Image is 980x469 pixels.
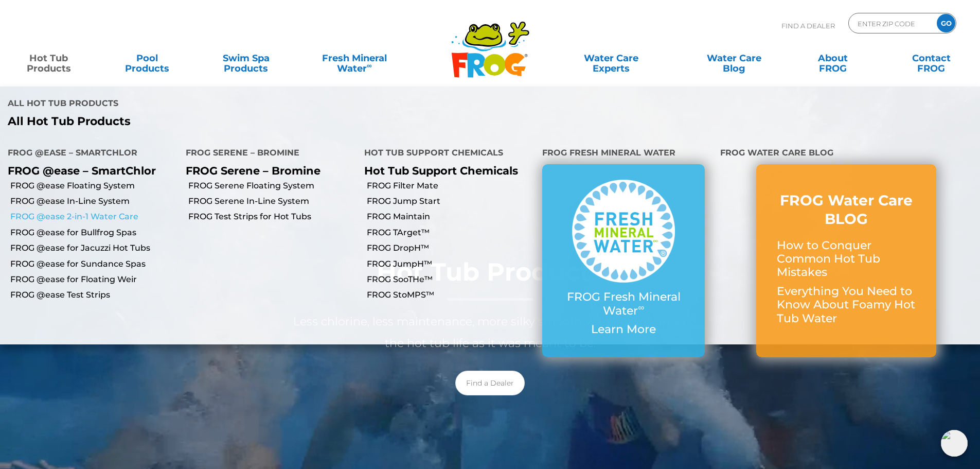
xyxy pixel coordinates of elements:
p: How to Conquer Common Hot Tub Mistakes [777,239,916,280]
a: FROG Serene Floating System [188,180,356,192]
h4: All Hot Tub Products [8,94,483,115]
a: FROG StoMPS™ [367,289,534,301]
sup: ∞ [367,61,372,70]
a: FROG Water Care BLOG How to Conquer Common Hot Tub Mistakes Everything You Need to Know About Foa... [777,191,916,331]
p: FROG @ease – SmartChlor [8,164,170,177]
a: FROG @ease 2-in-1 Water Care [10,211,178,222]
a: FROG Jump Start [367,196,534,207]
a: FROG @ease for Jacuzzi Hot Tubs [10,242,178,254]
a: FROG Fresh Mineral Water∞ Learn More [563,180,684,341]
a: FROG Maintain [367,211,534,222]
a: FROG @ease for Sundance Spas [10,258,178,270]
a: FROG @ease Floating System [10,180,178,192]
a: FROG Filter Mate [367,180,534,192]
p: Everything You Need to Know About Foamy Hot Tub Water [777,285,916,325]
a: Swim SpaProducts [208,48,284,68]
a: Water CareBlog [696,48,772,68]
h4: FROG Water Care Blog [720,144,972,164]
a: FROG SooTHe™ [367,274,534,285]
h4: FROG @ease – SmartChlor [8,144,170,164]
h3: FROG Water Care BLOG [777,191,916,229]
input: GO [937,14,955,32]
p: FROG Serene – Bromine [186,164,348,177]
input: Zip Code Form [857,16,926,31]
a: Find a Dealer [455,371,525,395]
a: Water CareExperts [549,48,673,68]
a: Hot Tub Support Chemicals [364,164,518,177]
a: ContactFROG [893,48,970,68]
a: FROG @ease for Floating Weir [10,274,178,285]
p: Find A Dealer [781,13,835,39]
h4: Hot Tub Support Chemicals [364,144,527,164]
a: FROG @ease for Bullfrog Spas [10,227,178,238]
a: FROG Serene In-Line System [188,196,356,207]
h4: FROG Serene – Bromine [186,144,348,164]
a: AboutFROG [794,48,871,68]
a: FROG JumpH™ [367,258,534,270]
sup: ∞ [638,302,644,312]
a: Hot TubProducts [10,48,87,68]
a: FROG @ease Test Strips [10,289,178,301]
a: FROG DropH™ [367,242,534,254]
img: openIcon [941,430,968,457]
a: FROG Test Strips for Hot Tubs [188,211,356,222]
a: Fresh MineralWater∞ [306,48,402,68]
p: Learn More [563,323,684,336]
a: FROG TArget™ [367,227,534,238]
a: PoolProducts [109,48,186,68]
a: FROG @ease In-Line System [10,196,178,207]
a: All Hot Tub Products [8,115,483,128]
h4: FROG Fresh Mineral Water [542,144,705,164]
p: FROG Fresh Mineral Water [563,290,684,318]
